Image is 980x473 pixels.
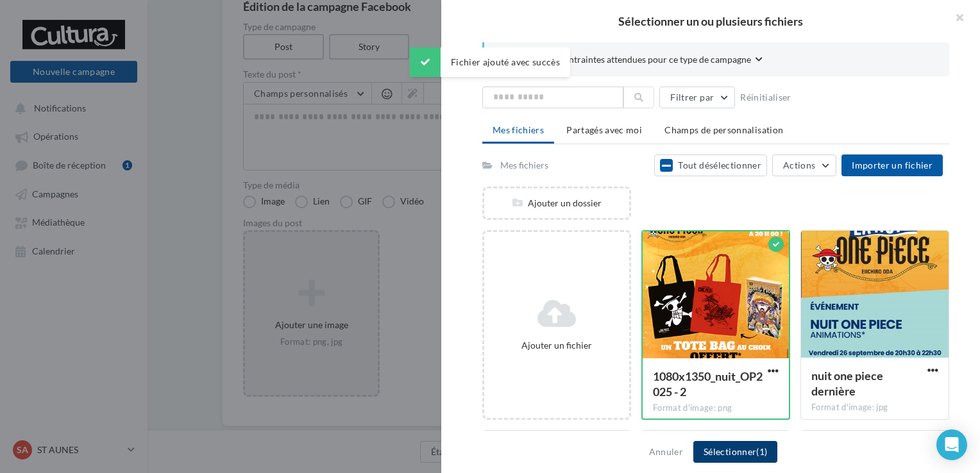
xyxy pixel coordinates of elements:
button: Importer un fichier [841,154,943,176]
div: Format d'image: jpg [811,402,938,413]
button: Consulter les contraintes attendues pour ce type de campagne [505,53,763,69]
span: (1) [756,446,767,457]
div: Mes fichiers [500,159,548,172]
div: Open Intercom Messenger [936,429,967,460]
button: Filtrer par [659,87,735,108]
div: Format d'image: png [653,402,779,414]
span: 1080x1350_nuit_OP2025 - 2 [653,369,763,399]
span: Actions [783,160,815,170]
button: Tout désélectionner [654,154,767,176]
span: nuit one piece dernière [811,369,883,398]
button: Annuler [644,444,688,460]
h2: Sélectionner un ou plusieurs fichiers [462,15,959,27]
span: Consulter les contraintes attendues pour ce type de campagne [505,53,751,66]
span: Importer un fichier [852,160,933,170]
button: Actions [772,154,836,176]
div: Fichier ajouté avec succès [410,47,570,77]
div: Ajouter un dossier [484,197,629,210]
button: Sélectionner(1) [693,441,777,463]
div: Ajouter un fichier [489,339,624,352]
span: Partagés avec moi [566,124,642,135]
span: Mes fichiers [493,124,544,135]
span: Champs de personnalisation [664,124,783,135]
button: Réinitialiser [735,90,797,105]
